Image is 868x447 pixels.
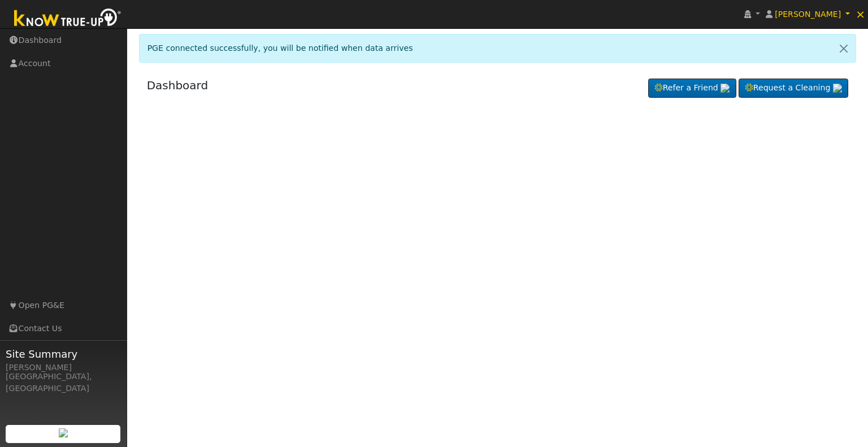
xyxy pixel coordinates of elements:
a: Close [832,34,856,62]
span: [PERSON_NAME] [775,10,841,19]
a: Refer a Friend [648,79,736,98]
img: Know True-Up [8,6,127,32]
div: [GEOGRAPHIC_DATA], [GEOGRAPHIC_DATA] [6,371,121,394]
img: retrieve [721,84,730,93]
img: retrieve [833,84,842,93]
div: [PERSON_NAME] [6,362,121,374]
img: retrieve [59,428,68,437]
a: Dashboard [147,79,209,92]
div: PGE connected successfully, you will be notified when data arrives [139,34,857,63]
span: × [856,7,865,21]
a: Request a Cleaning [739,79,848,98]
span: Site Summary [6,346,121,362]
